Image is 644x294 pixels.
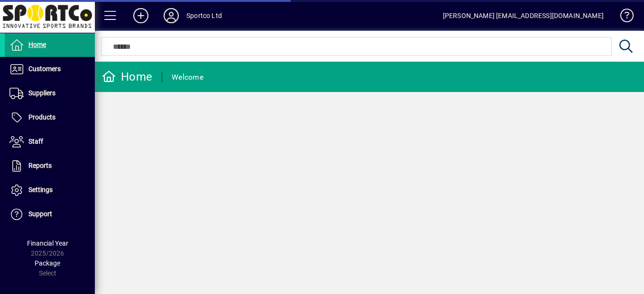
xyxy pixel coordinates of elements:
a: Products [5,106,95,129]
span: Suppliers [28,89,55,97]
span: Settings [28,186,53,193]
span: Staff [28,138,43,145]
button: Add [126,7,156,24]
div: Sportco Ltd [186,8,222,23]
a: Support [5,202,95,226]
a: Customers [5,57,95,81]
span: Package [35,259,60,267]
a: Staff [5,130,95,154]
span: Financial Year [27,239,68,247]
span: Home [28,41,46,48]
div: [PERSON_NAME] [EMAIL_ADDRESS][DOMAIN_NAME] [443,8,604,23]
span: Customers [28,65,61,73]
button: Profile [156,7,186,24]
a: Suppliers [5,82,95,105]
div: Welcome [172,70,203,85]
a: Settings [5,178,95,202]
span: Products [28,113,55,121]
a: Knowledge Base [613,2,632,33]
a: Reports [5,154,95,178]
span: Support [28,210,52,218]
div: Home [102,69,152,84]
span: Reports [28,162,52,169]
